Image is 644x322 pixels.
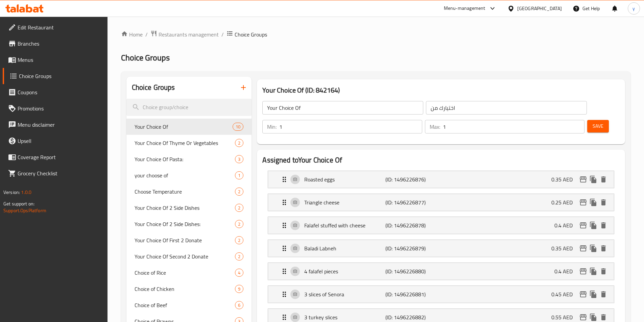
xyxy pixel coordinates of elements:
[3,149,108,165] a: Coverage Report
[235,285,243,293] div: Choices
[262,191,620,214] li: Expand
[145,30,148,39] li: /
[235,253,243,260] span: 2
[551,313,578,321] p: 0.55 AED
[135,269,235,277] span: Choice of Rice
[126,281,252,297] div: Choice of Chicken9
[235,220,243,228] div: Choices
[268,240,614,257] div: Expand
[235,302,243,308] span: 6
[554,221,578,229] p: 0.4 AED
[3,206,46,215] a: Support.OpsPlatform
[233,124,243,130] span: 10
[135,123,233,131] span: Your Choice Of
[588,174,598,184] button: duplicate
[126,232,252,248] div: Your Choice Of First 2 Donate2
[150,30,219,39] a: Restaurants management
[588,266,598,276] button: duplicate
[235,286,243,292] span: 9
[18,104,102,113] span: Promotions
[385,290,439,298] p: (ID: 1496226881)
[126,99,252,116] input: search
[233,123,243,131] div: Choices
[18,88,102,96] span: Coupons
[126,248,252,265] div: Your Choice Of Second 2 Donate2
[235,252,243,261] div: Choices
[135,171,235,179] span: your choose of
[126,135,252,151] div: Your Choice Of Thyme Or Vegetables2
[587,120,609,132] button: Save
[588,289,598,299] button: duplicate
[385,244,439,252] p: (ID: 1496226879)
[235,139,243,147] div: Choices
[18,121,102,129] span: Menu disclaimer
[121,50,170,65] span: Choice Groups
[267,123,277,131] p: Min:
[3,100,108,117] a: Promotions
[3,188,20,197] span: Version:
[135,220,235,228] span: Your Choice Of 2 Side Dishes:
[18,137,102,145] span: Upsell
[304,198,385,206] p: Triangle cheese
[262,155,620,165] h2: Assigned to Your Choice Of
[235,189,243,195] span: 2
[3,84,108,100] a: Coupons
[235,301,243,309] div: Choices
[135,285,235,293] span: Choice of Chicken
[304,313,385,321] p: 3 turkey slices
[135,139,235,147] span: Your Choice Of Thyme Or Vegetables
[3,133,108,149] a: Upsell
[268,286,614,303] div: Expand
[598,220,609,230] button: delete
[235,270,243,276] span: 4
[578,220,588,230] button: edit
[18,56,102,64] span: Menus
[135,155,235,163] span: Your Choice Of Pasta:
[235,221,243,227] span: 2
[588,197,598,207] button: duplicate
[235,172,243,179] span: 1
[385,175,439,183] p: (ID: 1496226876)
[132,82,175,93] h2: Choice Groups
[126,297,252,313] div: Choice of Beef6
[268,263,614,280] div: Expand
[135,252,235,261] span: Your Choice Of Second 2 Donate
[385,267,439,275] p: (ID: 1496226880)
[262,237,620,260] li: Expand
[551,175,578,183] p: 0.35 AED
[121,30,143,39] a: Home
[633,5,635,12] span: y
[588,220,598,230] button: duplicate
[126,216,252,232] div: Your Choice Of 2 Side Dishes:2
[578,174,588,184] button: edit
[235,30,267,39] span: Choice Groups
[268,217,614,234] div: Expand
[235,155,243,163] div: Choices
[135,301,235,309] span: Choice of Beef
[121,30,630,39] nav: breadcrumb
[126,183,252,200] div: Choose Temperature2
[126,265,252,281] div: Choice of Rice4
[235,156,243,163] span: 3
[3,35,108,52] a: Branches
[235,204,243,212] div: Choices
[385,313,439,321] p: (ID: 1496226882)
[593,122,603,130] span: Save
[3,199,34,208] span: Get support on:
[304,175,385,183] p: Roasted eggs
[554,267,578,275] p: 0.4 AED
[18,169,102,177] span: Grocery Checklist
[3,68,108,84] a: Choice Groups
[588,243,598,253] button: duplicate
[235,140,243,146] span: 2
[126,151,252,167] div: Your Choice Of Pasta:3
[430,123,440,131] p: Max:
[235,188,243,196] div: Choices
[235,236,243,244] div: Choices
[18,23,102,31] span: Edit Restaurant
[598,266,609,276] button: delete
[235,269,243,277] div: Choices
[385,198,439,206] p: (ID: 1496226877)
[578,197,588,207] button: edit
[126,200,252,216] div: Your Choice Of 2 Side Dishes2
